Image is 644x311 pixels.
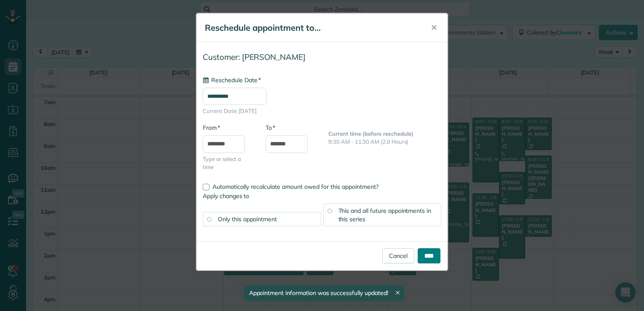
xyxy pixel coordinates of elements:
[328,138,441,146] p: 9:30 AM - 11:30 AM (2.0 Hours)
[203,155,253,171] span: Type or select a time
[218,215,277,223] span: Only this appointment
[327,209,332,213] input: This and all future appointments in this series
[244,285,404,301] div: Appointment information was successfully updated!
[203,123,220,132] label: From
[203,107,441,115] span: Current Date: [DATE]
[266,123,275,132] label: To
[203,76,261,84] label: Reschedule Date
[431,23,437,32] span: ✕
[328,130,413,137] b: Current time (before reschedule)
[203,53,441,62] h4: Customer: [PERSON_NAME]
[382,248,414,263] a: Cancel
[212,183,378,190] span: Automatically recalculate amount owed for this appointment?
[207,217,211,221] input: Only this appointment
[205,22,419,34] h5: Reschedule appointment to...
[338,207,432,223] span: This and all future appointments in this series
[203,192,441,200] label: Apply changes to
